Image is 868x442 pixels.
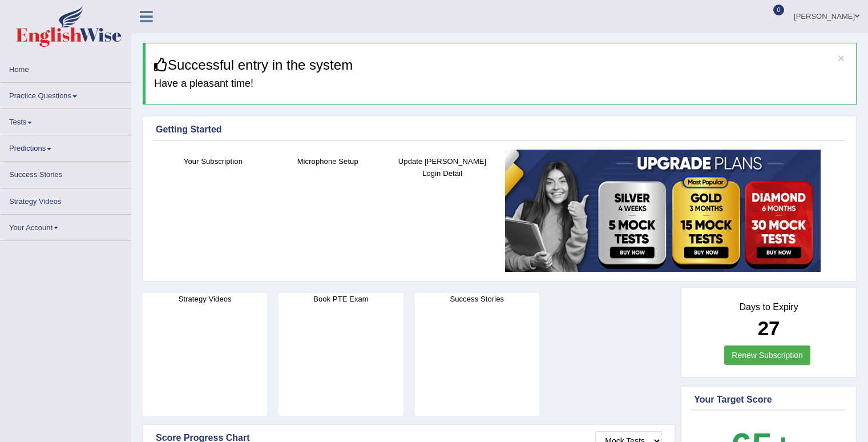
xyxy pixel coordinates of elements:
[1,135,131,158] a: Predictions
[773,5,785,15] span: 0
[278,293,403,305] h4: Book PTE Exam
[838,52,845,64] button: ×
[154,58,847,73] h3: Successful entry in the system
[154,78,847,90] h4: Have a pleasant time!
[505,150,821,272] img: small5.jpg
[156,123,843,136] div: Getting Started
[724,345,810,365] a: Renew Subscription
[276,155,380,167] h4: Microphone Setup
[143,293,267,305] h4: Strategy Videos
[1,162,131,184] a: Success Stories
[694,302,843,312] h4: Days to Expiry
[415,293,539,305] h4: Success Stories
[694,393,843,407] div: Your Target Score
[162,155,265,167] h4: Your Subscription
[1,57,131,79] a: Home
[1,83,131,105] a: Practice Questions
[1,215,131,237] a: Your Account
[758,317,780,339] b: 27
[391,155,494,179] h4: Update [PERSON_NAME] Login Detail
[1,109,131,131] a: Tests
[1,188,131,211] a: Strategy Videos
